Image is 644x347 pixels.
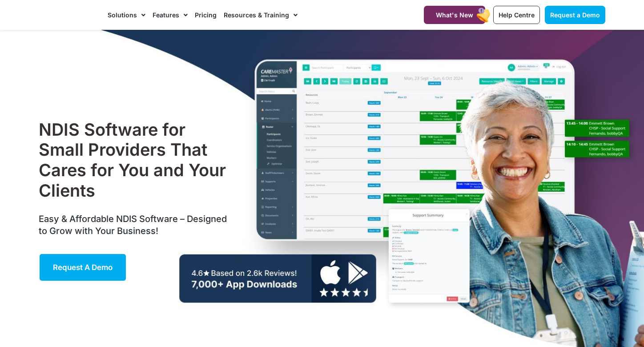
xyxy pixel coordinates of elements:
[53,263,113,272] span: Request a Demo
[499,11,535,19] span: Help Centre
[545,6,605,24] a: Request a Demo
[39,214,227,236] span: Easy & Affordable NDIS Software – Designed to Grow with Your Business!
[39,8,99,22] img: CareMaster Logo
[39,120,231,201] h1: NDIS Software for Small Providers That Cares for You and Your Clients
[436,11,473,19] span: What's New
[493,6,540,24] a: Help Centre
[39,253,127,282] a: Request a Demo
[550,11,600,19] span: Request a Demo
[424,6,485,24] a: What's New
